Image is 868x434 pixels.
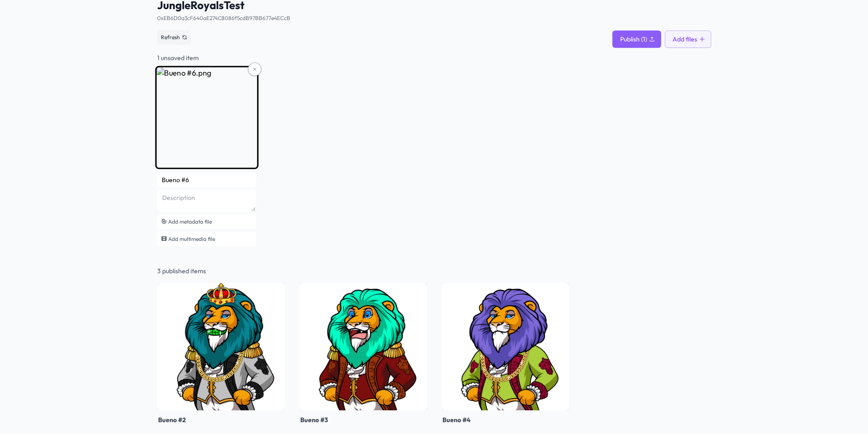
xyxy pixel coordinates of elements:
div: Click to show details [299,283,427,410]
div: Click to show details [157,283,285,410]
img: Bueno #3 [299,283,427,410]
a: Bueno #2Bueno #2 [157,283,285,425]
a: 0xEB6D0a3cF640aE274C8086f5cdB97BB677e4ECcB [157,15,290,21]
a: Bueno #4Bueno #4 [442,283,569,425]
span: Bueno #4 [442,416,471,424]
img: Bueno #6.png [155,66,258,169]
span: Bueno #2 [158,416,186,424]
img: Bueno #4 [442,283,569,410]
span: Add multimedia file [168,235,215,242]
a: Bueno #3Bueno #3 [299,283,427,425]
div: Click to show details [442,283,569,410]
img: Bueno #2 [157,283,285,410]
button: Refresh [157,30,191,45]
span: Refresh [161,34,180,41]
div: 3 published items [157,266,711,276]
button: Add files [665,31,711,48]
span: Add metadata file [168,218,212,225]
span: Bueno #3 [300,416,328,424]
button: Publish (1) [612,31,661,48]
input: Name (Bueno #6) [157,173,257,187]
div: 1 unsaved item [157,53,711,62]
span: Publish (1) [620,35,647,44]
